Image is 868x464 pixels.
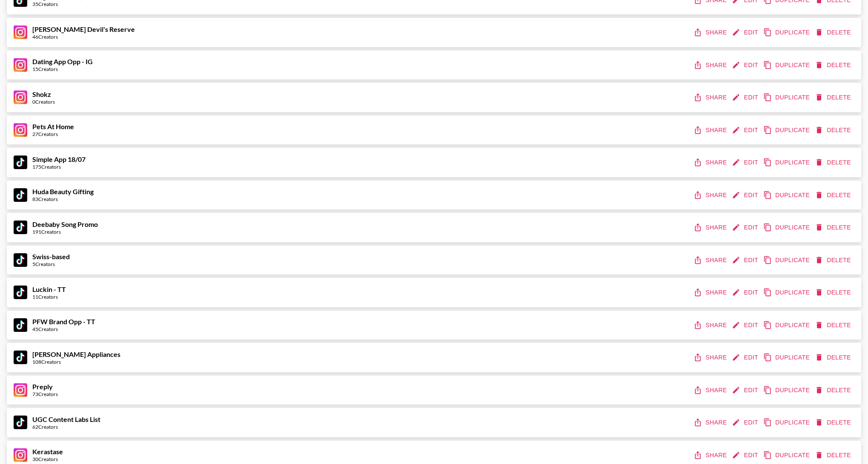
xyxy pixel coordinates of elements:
[32,382,53,390] strong: Preply
[813,350,854,365] button: delete
[762,415,813,430] button: duplicate
[813,220,854,235] button: delete
[692,220,730,235] button: share
[762,317,813,333] button: duplicate
[813,317,854,333] button: delete
[32,415,100,423] strong: UGC Content Labs List
[32,25,135,33] strong: [PERSON_NAME] Devil's Reserve
[762,350,813,365] button: duplicate
[813,122,854,138] button: delete
[762,25,813,40] button: duplicate
[692,252,730,268] button: share
[730,285,762,300] button: edit
[813,90,854,105] button: delete
[32,447,63,456] strong: Kerastase
[730,25,762,40] button: edit
[32,456,63,462] div: 30 Creators
[14,156,27,169] img: TikTok
[692,350,730,365] button: share
[32,220,98,228] strong: Deebaby Song Promo
[730,415,762,430] button: edit
[692,317,730,333] button: share
[762,90,813,105] button: duplicate
[692,285,730,300] button: share
[14,253,27,267] img: TikTok
[32,90,51,98] strong: Shokz
[692,57,730,73] button: share
[32,66,93,72] div: 15 Creators
[692,415,730,430] button: share
[813,187,854,203] button: delete
[32,131,74,137] div: 27 Creators
[730,187,762,203] button: edit
[730,155,762,170] button: edit
[813,447,854,463] button: delete
[692,122,730,138] button: share
[14,318,27,332] img: TikTok
[813,25,854,40] button: delete
[692,382,730,398] button: share
[813,415,854,430] button: delete
[762,187,813,203] button: duplicate
[32,261,70,267] div: 5 Creators
[692,187,730,203] button: share
[32,229,98,235] div: 191 Creators
[14,58,27,72] img: Instagram
[14,25,27,39] img: Instagram
[730,447,762,463] button: edit
[14,221,27,234] img: TikTok
[14,286,27,299] img: TikTok
[32,359,120,365] div: 108 Creators
[14,123,27,137] img: Instagram
[14,188,27,202] img: TikTok
[762,57,813,73] button: duplicate
[32,187,94,195] strong: Huda Beauty Gifting
[32,252,70,260] strong: Swiss-based
[32,155,86,163] strong: Simple App 18/07
[730,122,762,138] button: edit
[730,220,762,235] button: edit
[762,122,813,138] button: duplicate
[14,448,27,462] img: Instagram
[32,164,86,170] div: 175 Creators
[32,317,95,325] strong: PFW Brand Opp - TT
[813,155,854,170] button: delete
[813,382,854,398] button: delete
[32,57,93,65] strong: Dating App Opp - IG
[32,294,66,300] div: 11 Creators
[32,285,66,293] strong: Luckin - TT
[692,447,730,463] button: share
[730,57,762,73] button: edit
[32,424,100,430] div: 62 Creators
[692,155,730,170] button: share
[762,447,813,463] button: duplicate
[813,285,854,300] button: delete
[762,382,813,398] button: duplicate
[14,383,27,397] img: Instagram
[730,90,762,105] button: edit
[14,91,27,104] img: Instagram
[730,382,762,398] button: edit
[813,252,854,268] button: delete
[32,122,74,130] strong: Pets At Home
[32,99,55,105] div: 0 Creators
[32,391,58,397] div: 73 Creators
[32,326,95,332] div: 45 Creators
[762,252,813,268] button: duplicate
[32,34,135,40] div: 46 Creators
[762,285,813,300] button: duplicate
[762,220,813,235] button: duplicate
[14,351,27,364] img: TikTok
[813,57,854,73] button: delete
[692,25,730,40] button: share
[730,317,762,333] button: edit
[762,155,813,170] button: duplicate
[32,1,102,7] div: 35 Creators
[692,90,730,105] button: share
[730,350,762,365] button: edit
[14,416,27,429] img: TikTok
[730,252,762,268] button: edit
[32,350,120,358] strong: [PERSON_NAME] Appliances
[32,196,94,202] div: 83 Creators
